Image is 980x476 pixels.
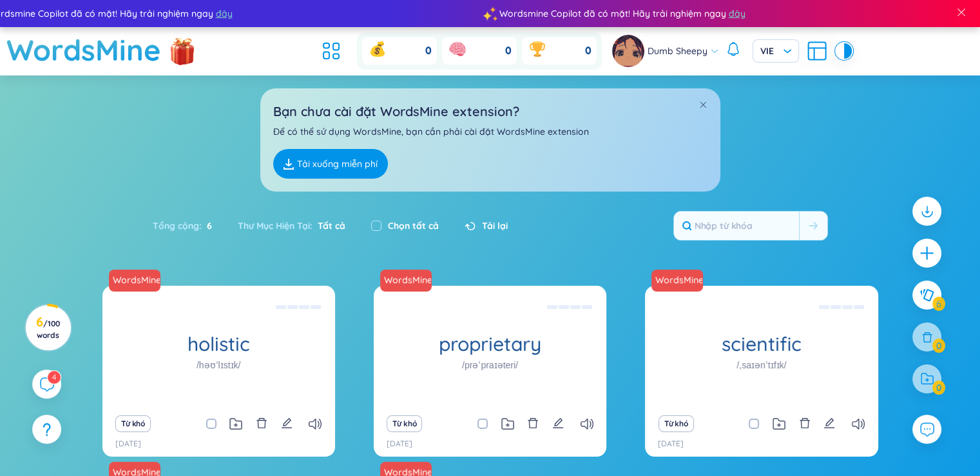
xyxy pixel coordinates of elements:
[482,219,508,233] span: Tải lại
[225,212,358,239] div: Thư Mục Hiện Tại :
[312,220,345,232] span: Tất cả
[273,101,707,121] h2: Bạn chưa cài đặt WordsMine extension?
[552,417,564,429] span: edit
[425,44,432,58] span: 0
[153,212,225,239] div: Tổng cộng :
[387,438,412,450] p: [DATE]
[256,415,267,433] button: delete
[462,358,518,372] h1: /prəˈpraɪəteri/
[707,6,724,21] span: đây
[919,245,935,261] span: plus
[169,32,195,70] img: flashSalesIcon.a7f4f837.png
[612,35,644,67] img: avatar
[194,6,211,21] span: đây
[108,273,162,286] a: WordsMine
[197,358,241,372] h1: /həʊˈlɪstɪk/
[37,319,60,340] span: / 100 words
[736,358,786,372] h1: /ˌsaɪənˈtɪfɪk/
[52,372,56,382] span: 4
[674,212,799,240] input: Nhập từ khóa
[281,417,293,429] span: edit
[202,219,212,233] span: 6
[374,333,606,355] h1: proprietary
[823,415,835,433] button: edit
[102,333,335,355] h1: holistic
[823,417,835,429] span: edit
[648,44,707,58] span: Dumb Sheepy
[256,417,267,429] span: delete
[760,45,791,57] span: VIE
[34,317,62,340] h3: 6
[651,270,708,292] a: WordsMine
[387,415,422,432] button: Từ khó
[273,149,388,179] a: Tải xuống miễn phí
[109,270,166,292] a: WordsMine
[645,333,878,355] h1: scientific
[273,124,707,139] p: Để có thể sử dụng WordsMine, bạn cần phải cài đặt WordsMine extension
[650,273,704,286] a: WordsMine
[115,438,141,450] p: [DATE]
[6,27,161,73] a: WordsMine
[585,44,591,58] span: 0
[799,417,811,429] span: delete
[799,415,811,433] button: delete
[612,35,648,67] a: avatar
[115,415,151,432] button: Từ khó
[527,417,539,429] span: delete
[552,415,564,433] button: edit
[658,438,684,450] p: [DATE]
[505,44,512,58] span: 0
[281,415,293,433] button: edit
[388,219,439,233] label: Chọn tất cả
[379,273,433,286] a: WordsMine
[380,270,437,292] a: WordsMine
[658,415,694,432] button: Từ khó
[527,415,539,433] button: delete
[48,371,61,384] sup: 4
